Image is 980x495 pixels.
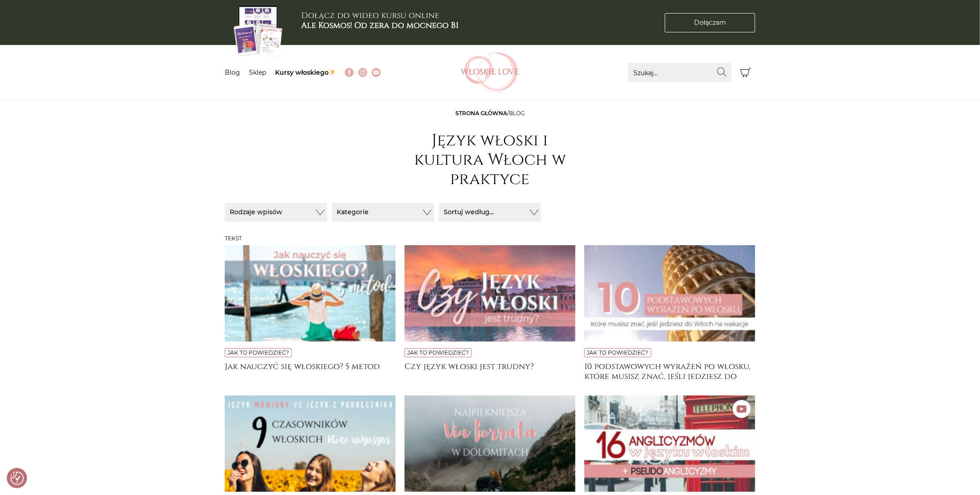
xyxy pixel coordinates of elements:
[455,110,507,117] a: Strona główna
[439,203,541,222] button: Sortuj według...
[225,203,327,222] button: Rodzaje wpisów
[10,472,24,485] img: Revisit consent button
[225,362,396,380] a: Jak nauczyć się włoskiego? 5 metod
[628,63,731,82] input: Szukaj...
[227,349,289,356] a: Jak to powiedzieć?
[584,362,755,380] a: 10 podstawowych wyrażeń po włosku, które musisz znać, jeśli jedziesz do [GEOGRAPHIC_DATA] na wakacje
[329,69,335,75] img: ✨
[332,203,434,222] button: Kategorie
[301,11,459,30] h3: Dołącz do wideo kursu online
[400,131,580,189] h1: Język włoski i kultura Włoch w praktyce
[509,110,525,117] span: Blog
[694,18,726,27] span: Dołączam
[665,13,755,32] a: Dołączam
[736,63,755,82] button: Koszyk
[587,349,649,356] a: Jak to powiedzieć?
[10,472,24,485] button: Preferencje co do zgód
[225,68,240,76] a: Blog
[405,362,575,380] a: Czy język włoski jest trudny?
[407,349,469,356] a: Jak to powiedzieć?
[225,235,755,242] h3: Tekst
[249,68,266,76] a: Sklep
[455,110,525,117] span: /
[275,68,336,76] a: Kursy włoskiego
[301,20,459,31] b: Ale Kosmos! Od zera do mocnego B1
[461,52,519,93] img: Włoskielove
